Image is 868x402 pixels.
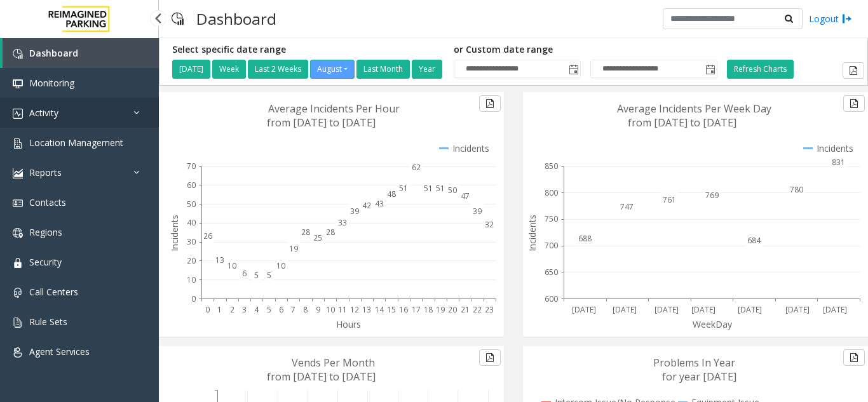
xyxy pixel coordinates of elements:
text: 10 [227,260,236,271]
span: Security [29,256,62,268]
text: from [DATE] to [DATE] [267,370,376,384]
button: Refresh Charts [727,60,794,79]
text: 2 [230,304,234,315]
img: 'icon' [13,49,23,59]
img: 'icon' [13,258,23,268]
text: 8 [303,304,308,315]
text: 5 [267,270,271,281]
img: 'icon' [13,168,23,178]
text: 769 [705,190,719,201]
text: 19 [289,243,298,254]
text: 26 [203,231,212,241]
span: Location Management [29,137,123,149]
text: 11 [338,304,347,315]
text: [DATE] [613,304,637,315]
text: 747 [620,201,634,212]
text: 18 [424,304,433,315]
h5: or Custom date range [454,44,717,55]
text: 600 [545,293,558,304]
img: 'icon' [13,347,23,358]
span: Contacts [29,196,66,208]
button: August [310,60,355,79]
img: 'icon' [13,318,23,328]
text: [DATE] [738,304,762,315]
text: 831 [832,157,845,168]
text: 70 [187,161,196,171]
span: Reports [29,166,62,178]
text: [DATE] [654,304,679,315]
img: 'icon' [13,288,23,298]
text: 13 [362,304,371,315]
text: for year [DATE] [662,370,736,384]
text: [DATE] [823,304,847,315]
span: Agent Services [29,345,90,358]
button: Export to pdf [843,95,865,112]
text: WeekDay [693,318,733,330]
span: Regions [29,226,62,238]
text: 800 [545,187,558,198]
img: pageIcon [172,3,184,34]
text: 10 [187,274,196,285]
span: Activity [29,107,58,119]
text: Average Incidents Per Week Day [617,102,771,116]
button: Week [212,60,246,79]
text: 750 [545,213,558,224]
text: 6 [279,304,283,315]
text: 684 [747,235,761,246]
text: 17 [412,304,421,315]
text: 43 [375,198,384,209]
text: 25 [313,232,322,243]
text: 62 [412,162,421,173]
text: 51 [436,183,445,194]
text: 9 [316,304,320,315]
text: Incidents [168,215,180,251]
text: 50 [187,199,196,210]
text: 33 [338,217,347,228]
button: Last 2 Weeks [248,60,308,79]
h5: Select specific date range [172,44,444,55]
text: 4 [254,304,259,315]
span: Call Centers [29,286,78,298]
text: 51 [424,183,433,194]
text: 0 [205,304,210,315]
button: Export to pdf [479,349,501,366]
text: 40 [187,217,196,228]
button: Export to pdf [843,349,865,366]
a: Logout [809,12,852,25]
span: Dashboard [29,47,78,59]
text: 47 [461,191,470,201]
img: 'icon' [13,79,23,89]
img: 'icon' [13,109,23,119]
text: 22 [473,304,482,315]
text: 7 [291,304,295,315]
text: 16 [399,304,408,315]
h3: Dashboard [190,3,283,34]
span: Monitoring [29,77,74,89]
text: Average Incidents Per Hour [268,102,400,116]
text: 39 [473,206,482,217]
text: 700 [545,240,558,251]
text: 0 [191,293,196,304]
text: 23 [485,304,494,315]
button: Export to pdf [843,62,864,79]
text: Problems In Year [653,356,735,370]
text: 28 [301,227,310,238]
text: 12 [350,304,359,315]
img: 'icon' [13,228,23,238]
text: 21 [461,304,470,315]
text: 10 [276,260,285,271]
text: 14 [375,304,384,315]
text: 30 [187,236,196,247]
text: 50 [448,185,457,196]
span: Toggle popup [566,60,580,78]
text: 19 [436,304,445,315]
text: 20 [187,255,196,266]
span: Toggle popup [703,60,717,78]
text: 10 [326,304,335,315]
text: 1 [217,304,222,315]
text: 3 [242,304,247,315]
text: 688 [578,233,592,244]
img: logout [842,12,852,25]
text: 650 [545,267,558,278]
text: 15 [387,304,396,315]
